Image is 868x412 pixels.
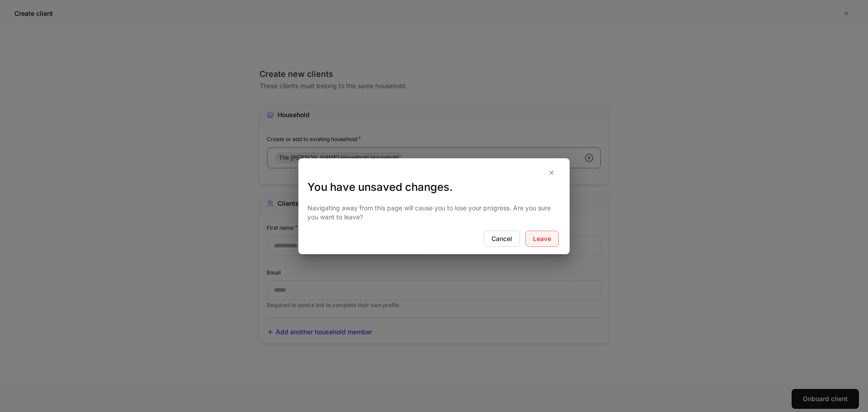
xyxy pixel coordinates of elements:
button: Cancel [484,231,520,247]
div: Leave [533,234,551,243]
h3: You have unsaved changes. [307,180,561,194]
p: Navigating away from this page will cause you to lose your progress. Are you sure you want to leave? [307,204,561,222]
button: Leave [525,231,559,247]
div: Cancel [491,234,512,243]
